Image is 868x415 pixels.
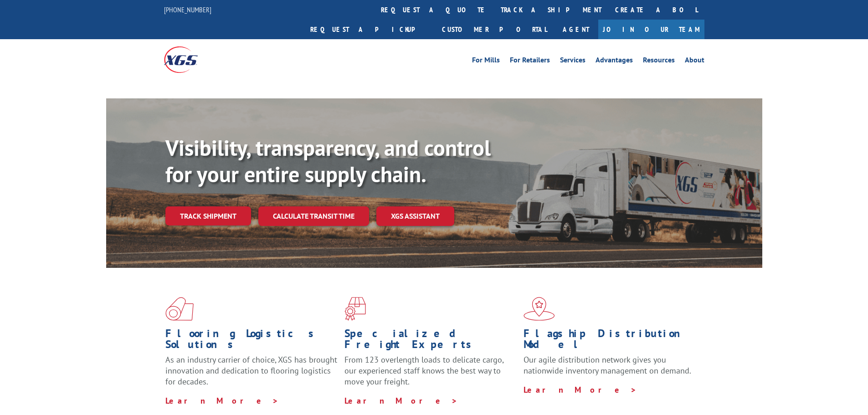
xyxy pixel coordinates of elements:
[165,206,251,225] a: Track shipment
[524,328,696,354] h1: Flagship Distribution Model
[344,395,458,406] a: Learn More >
[165,297,194,321] img: xgs-icon-total-supply-chain-intelligence-red
[685,56,704,67] a: About
[554,20,598,39] a: Agent
[524,384,637,395] a: Learn More >
[165,354,337,387] span: As an industry carrier of choice, XGS has brought innovation and dedication to flooring logistics...
[524,354,691,376] span: Our agile distribution network gives you nationwide inventory management on demand.
[643,56,675,67] a: Resources
[165,328,338,354] h1: Flooring Logistics Solutions
[524,297,555,321] img: xgs-icon-flagship-distribution-model-red
[435,20,554,39] a: Customer Portal
[560,56,586,67] a: Services
[510,56,550,67] a: For Retailers
[165,395,279,406] a: Learn More >
[472,56,500,67] a: For Mills
[164,5,211,14] a: [PHONE_NUMBER]
[303,20,435,39] a: Request a pickup
[165,133,491,188] b: Visibility, transparency, and control for your entire supply chain.
[376,206,454,226] a: XGS ASSISTANT
[344,328,517,354] h1: Specialized Freight Experts
[344,354,517,395] p: From 123 overlength loads to delicate cargo, our experienced staff knows the best way to move you...
[598,20,704,39] a: Join Our Team
[258,206,369,226] a: Calculate transit time
[596,56,633,67] a: Advantages
[344,297,366,321] img: xgs-icon-focused-on-flooring-red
